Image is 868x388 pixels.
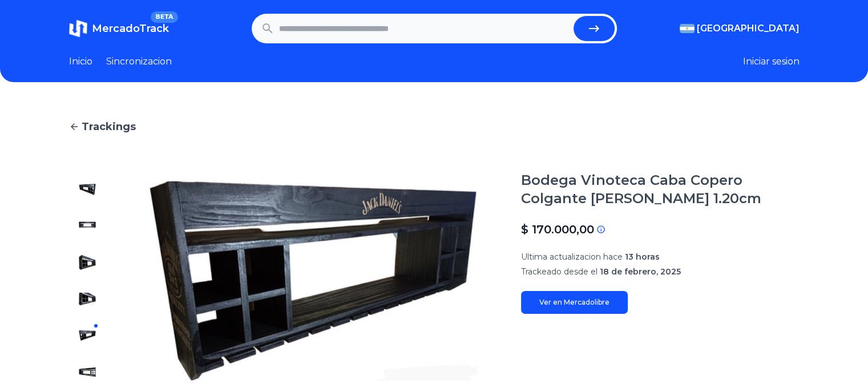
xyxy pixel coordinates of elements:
a: MercadoTrackBETA [69,19,169,38]
span: Ultima actualizacion hace [521,252,623,262]
h1: Bodega Vinoteca Caba Copero Colgante [PERSON_NAME] 1.20cm [521,171,800,208]
span: MercadoTrack [92,22,169,35]
img: Bodega Vinoteca Caba Copero Colgante De Madera 1.20cm [78,290,96,308]
span: Trackeado desde el [521,266,597,277]
img: Bodega Vinoteca Caba Copero Colgante De Madera 1.20cm [78,253,96,272]
img: Argentina [680,24,695,33]
img: Bodega Vinoteca Caba Copero Colgante De Madera 1.20cm [78,326,96,345]
span: Trackings [82,119,136,135]
a: Inicio [69,55,92,68]
button: [GEOGRAPHIC_DATA] [680,22,800,35]
img: Bodega Vinoteca Caba Copero Colgante De Madera 1.20cm [78,217,96,235]
span: [GEOGRAPHIC_DATA] [697,22,800,35]
img: Bodega Vinoteca Caba Copero Colgante De Madera 1.20cm [78,180,96,199]
span: 18 de febrero, 2025 [600,266,681,277]
a: Trackings [69,119,800,135]
p: $ 170.000,00 [521,221,594,237]
span: BETA [151,11,177,23]
button: Iniciar sesion [743,55,800,68]
img: MercadoTrack [69,19,87,38]
span: 13 horas [625,252,660,262]
a: Sincronizacion [106,55,172,68]
a: Ver en Mercadolibre [521,291,628,314]
img: Bodega Vinoteca Caba Copero Colgante De Madera 1.20cm [78,363,96,381]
